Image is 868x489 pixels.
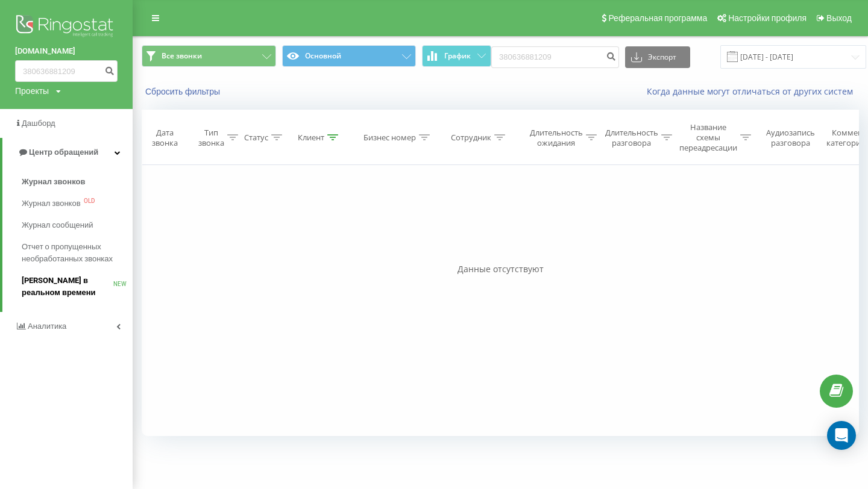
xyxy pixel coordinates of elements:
span: Выход [826,13,852,23]
div: Статус [244,132,268,143]
button: Все звонки [142,45,276,67]
div: Длительность ожидания [530,128,583,148]
span: Журнал звонков [22,176,85,188]
div: Сотрудник [451,132,491,143]
span: Аналитика [28,322,66,331]
div: Проекты [15,85,49,97]
div: Тип звонка [198,128,224,148]
span: Журнал звонков [22,198,81,210]
a: Центр обращений [2,138,133,167]
a: Журнал звонков [22,171,133,193]
a: [PERSON_NAME] в реальном времениNEW [22,270,133,304]
div: Данные отсутствуют [142,263,859,275]
div: Open Intercom Messenger [827,421,856,450]
button: Сбросить фильтры [142,86,226,97]
div: Название схемы переадресации [679,122,737,153]
span: Реферальная программа [608,13,707,23]
a: [DOMAIN_NAME] [15,45,118,57]
input: Поиск по номеру [491,46,619,68]
input: Поиск по номеру [15,60,118,82]
div: Аудиозапись разговора [761,128,820,148]
a: Отчет о пропущенных необработанных звонках [22,236,133,270]
button: Основной [282,45,417,67]
a: Журнал звонковOLD [22,193,133,214]
img: Ringostat logo [15,12,118,42]
a: Когда данные могут отличаться от других систем [647,86,859,97]
span: Дашборд [22,119,55,128]
div: Длительность разговора [605,128,658,148]
span: Настройки профиля [728,13,807,23]
span: Центр обращений [29,148,98,157]
span: Журнал сообщений [22,219,93,231]
div: Бизнес номер [363,132,416,143]
a: Журнал сообщений [22,214,133,236]
button: Экспорт [625,46,690,68]
span: График [444,52,471,60]
span: [PERSON_NAME] в реальном времени [22,275,113,299]
div: Дата звонка [142,128,187,148]
span: Отчет о пропущенных необработанных звонках [22,241,127,265]
span: Все звонки [162,51,202,61]
button: График [422,45,491,67]
div: Клиент [298,132,324,143]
